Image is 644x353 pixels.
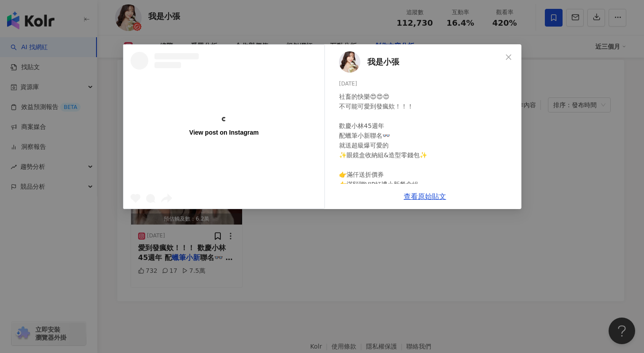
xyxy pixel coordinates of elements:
button: Close [500,48,517,66]
span: close [505,54,512,61]
div: View post on Instagram [189,128,258,136]
img: KOL Avatar [339,51,360,73]
a: 查看原始貼文 [404,192,446,201]
span: 我是小張 [367,56,399,68]
a: View post on Instagram [123,45,324,209]
a: KOL Avatar我是小張 [339,51,502,73]
div: 社畜的快樂😍😍😍 不可能可愛到發瘋欸！！！ 歡慶小林45週年 配蠟筆小新聯名👓 就送超級爆可愛的 ✨眼鏡盒收納組&造型零錢包✨ 👉滿仟送折價券 👉滿額贈VIP好禮小新餐盒組 #小林眼鏡 #Kob... [339,92,514,209]
div: [DATE] [339,80,514,88]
